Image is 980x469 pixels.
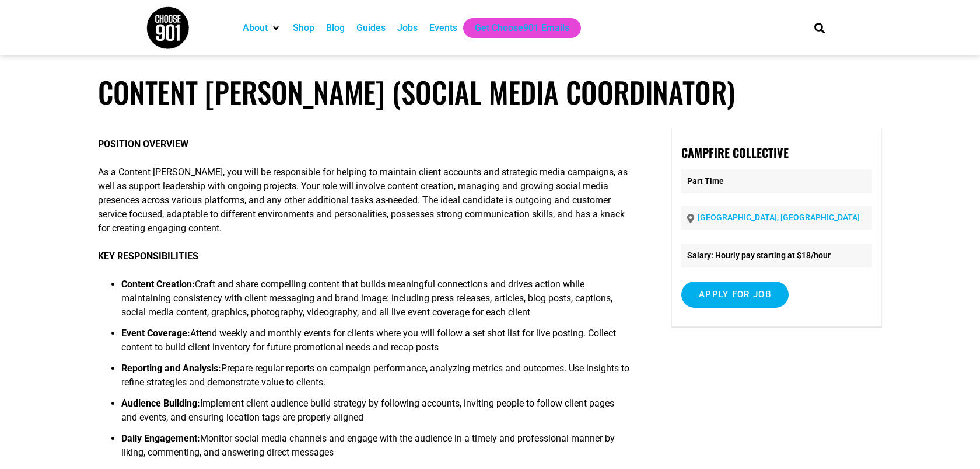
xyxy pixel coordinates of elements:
[293,21,314,35] a: Shop
[237,18,287,38] div: About
[98,165,632,235] p: As a Content [PERSON_NAME], you will be responsible for helping to maintain client accounts and s...
[121,279,195,290] strong: Content Creation:
[121,363,221,374] strong: Reporting and Analysis:
[98,138,188,150] strong: POSITION OVERVIEW
[121,398,200,409] strong: Audience Building:
[121,433,200,444] strong: Daily Engagement:
[121,326,632,362] li: Attend weekly and monthly events for clients where you will follow a set shot list for live posti...
[681,282,789,308] input: Apply for job
[121,362,632,397] li: Prepare regular reports on campaign performance, analyzing metrics and outcomes. Use insights to ...
[98,75,882,109] h1: Content [PERSON_NAME] (Social Media Coordinator)
[397,21,418,35] a: Jobs
[698,213,860,222] a: [GEOGRAPHIC_DATA], [GEOGRAPHIC_DATA]
[326,21,345,35] a: Blog
[121,432,632,467] li: Monitor social media channels and engage with the audience in a timely and professional manner by...
[810,18,829,37] div: Search
[243,21,268,35] a: About
[237,18,794,38] nav: Main nav
[121,277,632,326] li: Craft and share compelling content that builds meaningful connections and drives action while mai...
[681,144,789,161] strong: Campfire Collective
[356,21,386,35] a: Guides
[121,328,190,339] strong: Event Coverage:
[98,251,198,262] strong: KEY RESPONSIBILITIES
[429,21,457,35] a: Events
[681,244,872,267] li: Salary: Hourly pay starting at $18/hour
[475,21,569,35] a: Get Choose901 Emails
[681,169,872,193] p: Part Time
[121,397,632,432] li: Implement client audience build strategy by following accounts, inviting people to follow client ...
